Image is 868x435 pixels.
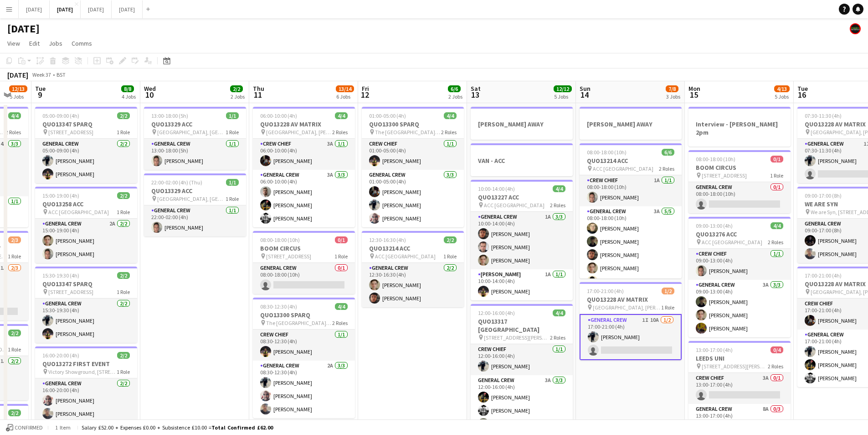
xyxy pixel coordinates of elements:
[72,39,92,47] span: Comms
[29,39,40,47] span: Edit
[5,423,44,433] button: Confirmed
[112,0,143,18] button: [DATE]
[7,70,28,79] div: [DATE]
[7,22,40,36] h1: [DATE]
[49,39,62,47] span: Jobs
[7,39,20,47] span: View
[68,37,96,49] a: Comms
[850,23,861,34] app-user-avatar: KONNECT HQ
[50,0,81,18] button: [DATE]
[26,37,43,49] a: Edit
[82,424,273,431] div: Salary £52.00 + Expenses £0.00 + Subsistence £10.00 =
[4,37,24,49] a: View
[19,0,50,18] button: [DATE]
[52,424,74,431] span: 1 item
[45,37,66,49] a: Jobs
[15,425,43,431] span: Confirmed
[211,424,273,431] span: Total Confirmed £62.00
[30,71,53,78] span: Week 37
[81,0,112,18] button: [DATE]
[56,71,66,78] div: BST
